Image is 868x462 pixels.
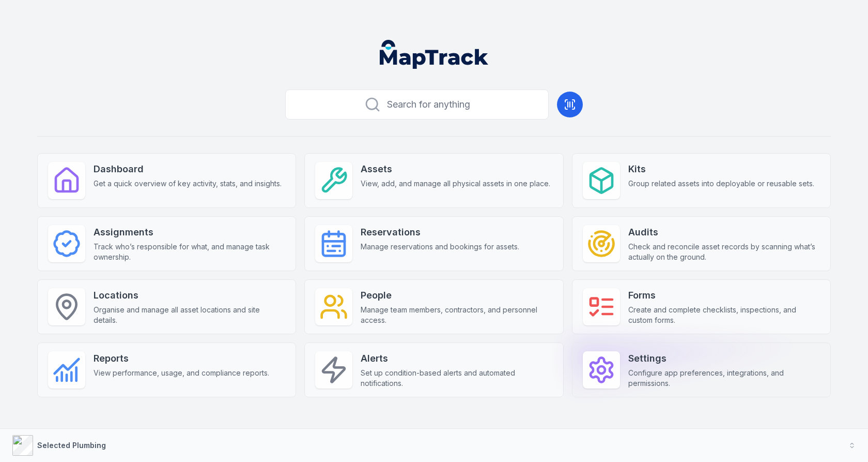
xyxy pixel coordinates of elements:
[285,90,549,120] button: Search for anything
[94,305,285,325] span: Organise and manage all asset locations and site details.
[361,225,519,240] strong: Reservations
[361,351,552,366] strong: Alerts
[361,178,550,189] span: View, add, and manage all physical assets in one place.
[37,441,106,450] strong: Selected Plumbing
[94,178,282,189] span: Get a quick overview of key activity, stats, and insights.
[361,305,552,325] span: Manage team members, contractors, and personnel access.
[37,153,296,208] a: DashboardGet a quick overview of key activity, stats, and insights.
[628,178,814,189] span: Group related assets into deployable or reusable sets.
[572,342,831,397] a: SettingsConfigure app preferences, integrations, and permissions.
[94,368,269,378] span: View performance, usage, and compliance reports.
[37,342,296,397] a: ReportsView performance, usage, and compliance reports.
[94,242,285,262] span: Track who’s responsible for what, and manage task ownership.
[387,97,470,112] span: Search for anything
[572,279,831,334] a: FormsCreate and complete checklists, inspections, and custom forms.
[572,153,831,208] a: KitsGroup related assets into deployable or reusable sets.
[628,225,820,240] strong: Audits
[628,162,814,176] strong: Kits
[94,162,282,176] strong: Dashboard
[304,279,563,334] a: PeopleManage team members, contractors, and personnel access.
[628,368,820,389] span: Configure app preferences, integrations, and permissions.
[304,153,563,208] a: AssetsView, add, and manage all physical assets in one place.
[363,40,505,69] nav: Global
[304,342,563,397] a: AlertsSet up condition-based alerts and automated notifications.
[628,242,820,262] span: Check and reconcile asset records by scanning what’s actually on the ground.
[304,216,563,271] a: ReservationsManage reservations and bookings for assets.
[37,279,296,334] a: LocationsOrganise and manage all asset locations and site details.
[628,305,820,325] span: Create and complete checklists, inspections, and custom forms.
[94,351,269,366] strong: Reports
[628,351,820,366] strong: Settings
[37,216,296,271] a: AssignmentsTrack who’s responsible for what, and manage task ownership.
[628,288,820,303] strong: Forms
[361,368,552,389] span: Set up condition-based alerts and automated notifications.
[94,288,285,303] strong: Locations
[361,242,519,252] span: Manage reservations and bookings for assets.
[94,225,285,240] strong: Assignments
[572,216,831,271] a: AuditsCheck and reconcile asset records by scanning what’s actually on the ground.
[361,162,550,176] strong: Assets
[361,288,552,303] strong: People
